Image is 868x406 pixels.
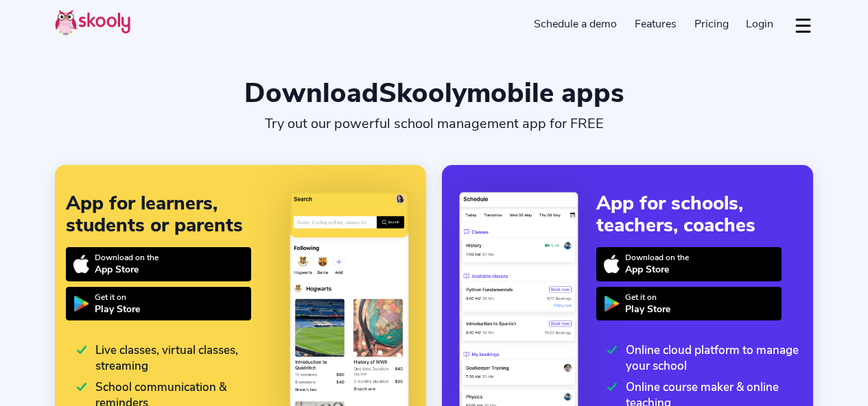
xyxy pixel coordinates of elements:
div: App Store [625,263,689,276]
div: Get it on [95,292,140,303]
a: Download on theApp Store [596,247,782,281]
a: Download on theApp Store [66,247,251,281]
a: Pricing [685,13,738,35]
div: Try out our powerful school management app for FREE [244,115,624,132]
button: dropdown menu [793,10,813,41]
div: App for schools, teachers, coaches [596,192,802,236]
div: Live classes, virtual classes, streaming [77,342,272,374]
div: App Store [95,263,159,276]
span: Skooly [379,75,467,112]
div: Play Store [625,303,670,316]
img: Skooly [55,9,130,36]
div: Play Store [95,303,140,316]
div: Get it on [625,292,670,303]
a: Login [737,13,782,35]
div: Download mobile apps [55,77,813,110]
div: Download on the [625,252,689,263]
a: Get it onPlay Store [596,287,782,321]
a: Schedule a demo [526,13,626,35]
a: Features [626,13,685,35]
a: Get it onPlay Store [66,287,251,321]
span: Login [746,16,773,31]
div: App for learners, students or parents [66,192,272,236]
div: Download on the [95,252,159,263]
span: Pricing [694,16,729,31]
